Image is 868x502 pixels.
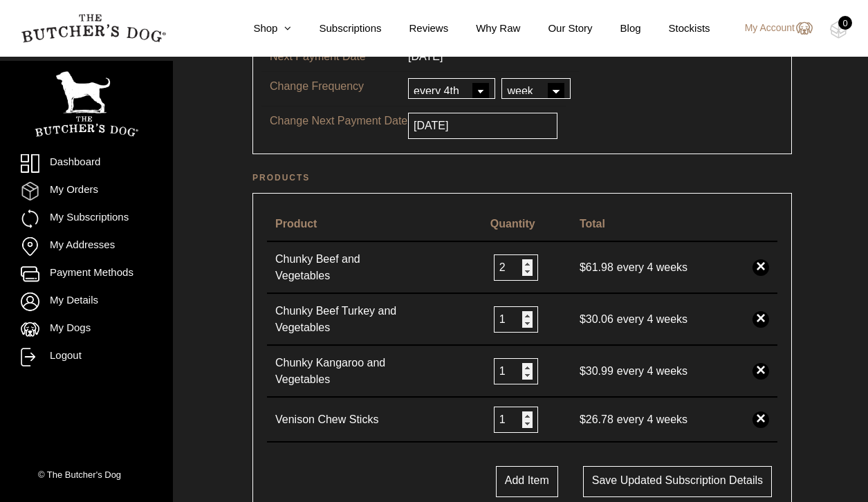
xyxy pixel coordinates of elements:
span: $ [580,365,586,377]
a: Reviews [382,21,449,37]
img: TBD_Portrait_Logo_White.png [35,71,138,137]
th: Product [267,207,482,242]
a: Chunky Beef and Vegetables [275,251,414,284]
span: 30.06 [580,313,617,325]
a: Chunky Kangaroo and Vegetables [275,355,414,388]
a: × [752,259,769,276]
span: 61.98 [580,261,617,273]
a: Logout [21,348,152,366]
th: Quantity [482,207,571,242]
a: My Subscriptions [21,210,152,228]
a: Venison Chew Sticks [275,411,414,428]
span: $ [580,261,586,273]
a: Dashboard [21,154,152,173]
a: Stockists [641,21,710,37]
a: × [752,363,769,380]
td: every 4 weeks [571,346,744,398]
a: Our Story [520,21,592,37]
button: Save updated subscription details [583,466,772,497]
a: × [752,311,769,328]
a: Why Raw [448,21,520,37]
td: every 4 weeks [571,242,744,294]
a: Shop [225,21,291,37]
td: every 4 weeks [571,398,744,443]
span: $ [580,313,586,325]
p: Change Frequency [270,78,408,95]
div: 0 [838,16,852,30]
a: My Account [731,20,813,37]
span: 26.78 [580,413,617,425]
a: My Orders [21,182,152,201]
span: $ [580,413,586,425]
span: 30.99 [580,365,617,377]
a: Payment Methods [21,265,152,283]
img: TBD_Cart-Empty.png [830,21,847,39]
a: My Dogs [21,320,152,339]
a: Subscriptions [291,21,381,37]
a: Blog [593,21,641,37]
a: My Addresses [21,237,152,256]
td: every 4 weeks [571,294,744,346]
a: Chunky Beef Turkey and Vegetables [275,303,414,336]
a: × [752,411,769,428]
button: Add Item [496,466,558,497]
h2: Products [252,171,792,185]
th: Total [571,207,744,242]
p: Change Next Payment Date [270,113,408,129]
a: My Details [21,292,152,311]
